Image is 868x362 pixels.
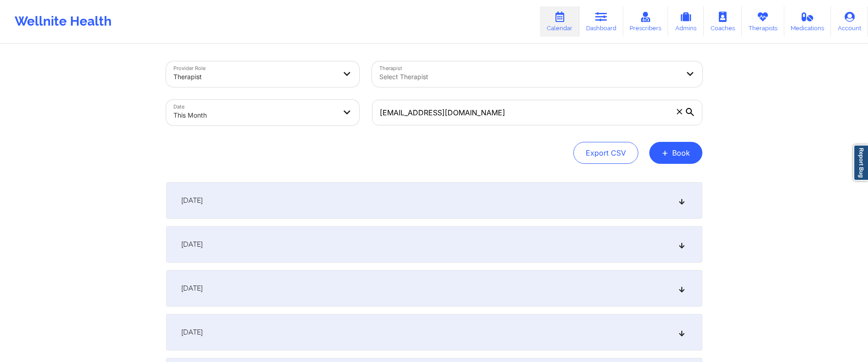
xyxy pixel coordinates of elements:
[173,67,336,87] div: Therapist
[668,6,704,37] a: Admins
[649,142,702,164] button: +Book
[853,145,868,181] a: Report Bug
[662,150,669,155] span: +
[173,105,336,125] div: This Month
[784,6,831,37] a: Medications
[579,6,623,37] a: Dashboard
[372,100,702,125] input: Search by patient email
[181,196,203,205] span: [DATE]
[704,6,742,37] a: Coaches
[181,328,203,337] span: [DATE]
[573,142,638,164] button: Export CSV
[181,240,203,249] span: [DATE]
[181,284,203,293] span: [DATE]
[831,6,868,37] a: Account
[623,6,669,37] a: Prescribers
[742,6,784,37] a: Therapists
[540,6,579,37] a: Calendar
